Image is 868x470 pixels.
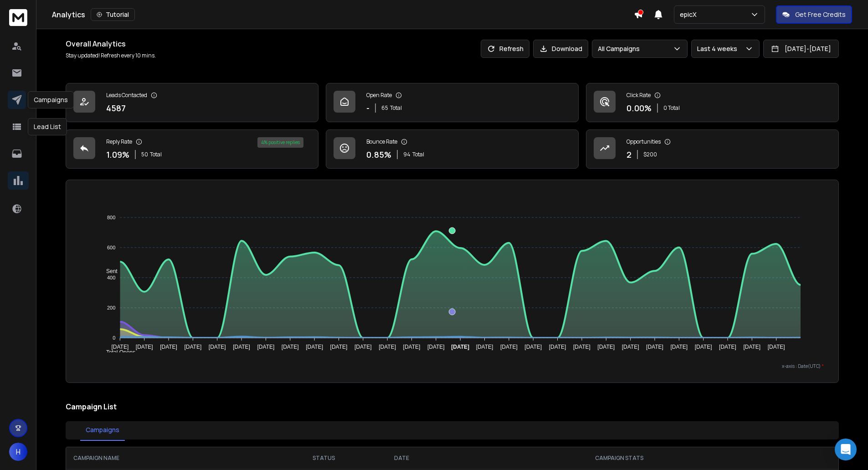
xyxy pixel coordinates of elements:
[52,8,634,21] div: Analytics
[66,447,284,469] th: CAMPAIGN NAME
[481,40,529,58] button: Refresh
[835,439,857,460] div: Open Intercom Messenger
[330,344,347,350] tspan: [DATE]
[306,344,323,350] tspan: [DATE]
[99,349,135,356] span: Total Opens
[66,83,318,122] a: Leads Contacted4587
[627,148,632,161] p: 2
[354,344,372,350] tspan: [DATE]
[366,138,397,145] p: Bounce Rate
[160,344,177,350] tspan: [DATE]
[573,344,591,350] tspan: [DATE]
[107,305,115,310] tspan: 200
[646,344,663,350] tspan: [DATE]
[763,40,839,58] button: [DATE]-[DATE]
[366,102,370,114] p: -
[113,335,115,341] tspan: 0
[28,91,74,108] div: Campaigns
[106,148,129,161] p: 1.09 %
[598,44,643,53] p: All Campaigns
[81,363,824,370] p: x-axis : Date(UTC)
[233,344,250,350] tspan: [DATE]
[141,151,148,158] span: 50
[499,44,524,53] p: Refresh
[695,344,712,350] tspan: [DATE]
[28,118,67,135] div: Lead List
[390,104,402,112] span: Total
[136,344,153,350] tspan: [DATE]
[107,275,115,280] tspan: 400
[9,443,27,461] button: H
[680,10,700,19] p: epicX
[364,447,439,469] th: DATE
[66,52,156,59] p: Stay updated! Refresh every 10 mins.
[257,344,274,350] tspan: [DATE]
[379,344,396,350] tspan: [DATE]
[744,344,761,350] tspan: [DATE]
[403,151,411,158] span: 94
[91,8,135,21] button: Tutorial
[106,92,147,99] p: Leads Contacted
[549,344,566,350] tspan: [DATE]
[622,344,639,350] tspan: [DATE]
[412,151,424,158] span: Total
[150,151,162,158] span: Total
[66,401,839,412] h2: Campaign List
[107,215,115,220] tspan: 800
[439,447,799,469] th: CAMPAIGN STATS
[597,344,615,350] tspan: [DATE]
[403,344,421,350] tspan: [DATE]
[106,138,132,145] p: Reply Rate
[476,344,493,350] tspan: [DATE]
[381,104,388,112] span: 65
[586,83,839,122] a: Click Rate0.00%0 Total
[776,5,852,24] button: Get Free Credits
[719,344,736,350] tspan: [DATE]
[209,344,226,350] tspan: [DATE]
[184,344,201,350] tspan: [DATE]
[257,137,303,148] div: 4 % positive replies
[627,138,661,145] p: Opportunities
[111,344,128,350] tspan: [DATE]
[282,344,299,350] tspan: [DATE]
[326,129,579,169] a: Bounce Rate0.85%94Total
[366,92,392,99] p: Open Rate
[697,44,741,53] p: Last 4 weeks
[552,44,582,53] p: Download
[99,268,118,274] span: Sent
[663,104,680,112] p: 0 Total
[533,40,588,58] button: Download
[500,344,518,350] tspan: [DATE]
[451,344,469,350] tspan: [DATE]
[671,344,688,350] tspan: [DATE]
[66,129,318,169] a: Reply Rate1.09%50Total4% positive replies
[107,245,115,250] tspan: 600
[627,102,652,114] p: 0.00 %
[284,447,364,469] th: STATUS
[524,344,542,350] tspan: [DATE]
[427,344,445,350] tspan: [DATE]
[366,148,391,161] p: 0.85 %
[795,10,846,19] p: Get Free Credits
[106,102,126,114] p: 4587
[643,151,657,158] p: $ 200
[768,344,785,350] tspan: [DATE]
[326,83,579,122] a: Open Rate-65Total
[66,38,156,49] h1: Overall Analytics
[80,420,125,441] button: Campaigns
[586,129,839,169] a: Opportunities2$200
[627,92,651,99] p: Click Rate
